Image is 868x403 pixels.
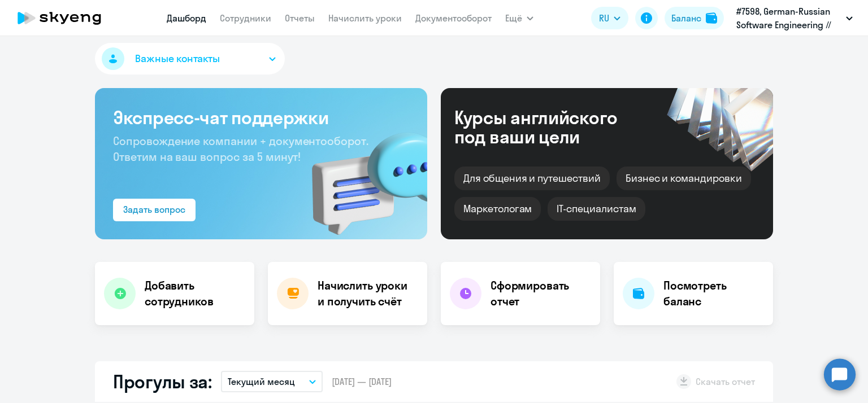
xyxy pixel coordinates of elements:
[167,12,206,24] a: Дашборд
[296,112,427,239] img: bg-img
[95,43,285,75] button: Важные контакты
[665,7,724,29] button: Балансbalance
[113,134,368,164] span: Сопровождение компании + документооборот. Ответим на ваш вопрос за 5 минут!
[221,371,323,392] button: Текущий месяц
[454,197,541,221] div: Маркетологам
[113,106,409,129] h3: Экспресс-чат поддержки
[415,12,492,24] a: Документооборот
[332,375,392,388] span: [DATE] — [DATE]
[671,11,701,25] div: Баланс
[454,108,648,146] div: Курсы английского под ваши цели
[491,278,591,309] h4: Сформировать отчет
[731,5,858,32] button: #7598, German-Russian Software Engineering // SALODIA CORPORATION LTD
[454,167,610,190] div: Для общения и путешествий
[736,5,841,32] p: #7598, German-Russian Software Engineering // SALODIA CORPORATION LTD
[617,167,751,190] div: Бизнес и командировки
[706,12,717,24] img: balance
[318,278,416,309] h4: Начислить уроки и получить счёт
[328,12,402,24] a: Начислить уроки
[663,278,764,309] h4: Посмотреть баланс
[220,12,271,24] a: Сотрудники
[505,11,522,25] span: Ещё
[113,370,212,393] h2: Прогулы за:
[599,11,609,25] span: RU
[135,51,220,66] span: Важные контакты
[145,278,245,309] h4: Добавить сотрудников
[113,199,196,221] button: Задать вопрос
[123,203,185,216] div: Задать вопрос
[285,12,315,24] a: Отчеты
[505,7,533,29] button: Ещё
[228,375,295,388] p: Текущий месяц
[591,7,628,29] button: RU
[548,197,645,221] div: IT-специалистам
